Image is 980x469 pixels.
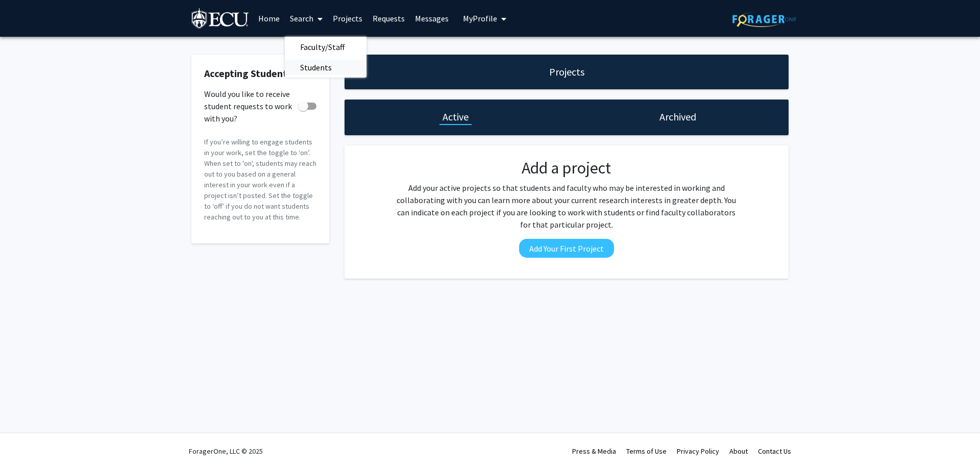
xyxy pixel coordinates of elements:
span: Faculty/Staff [285,37,360,57]
p: If you’re willing to engage students in your work, set the toggle to ‘on’. When set to 'on', stud... [204,137,316,223]
h1: Active [443,110,469,124]
h2: Accepting Students? [204,67,316,80]
span: Students [285,57,347,78]
a: Contact Us [758,447,791,456]
a: Privacy Policy [677,447,719,456]
h2: Add a project [394,158,740,178]
a: Home [253,1,285,36]
button: Add Your First Project [519,239,614,258]
a: Messages [410,1,454,36]
a: Press & Media [572,447,616,456]
div: ForagerOne, LLC © 2025 [189,433,263,469]
iframe: Chat [8,423,43,461]
a: Search [285,1,328,36]
span: My Profile [463,13,497,23]
a: Projects [328,1,367,36]
a: About [729,447,748,456]
p: Add your active projects so that students and faculty who may be interested in working and collab... [394,182,740,231]
a: Terms of Use [626,447,667,456]
a: Students [285,60,366,75]
span: Would you like to receive student requests to work with you? [204,88,294,125]
img: ForagerOne Logo [732,11,796,27]
h1: Projects [549,65,584,79]
a: Requests [367,1,410,36]
h1: Archived [659,110,696,124]
a: Faculty/Staff [285,39,366,55]
img: East Carolina University Logo [191,8,250,31]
